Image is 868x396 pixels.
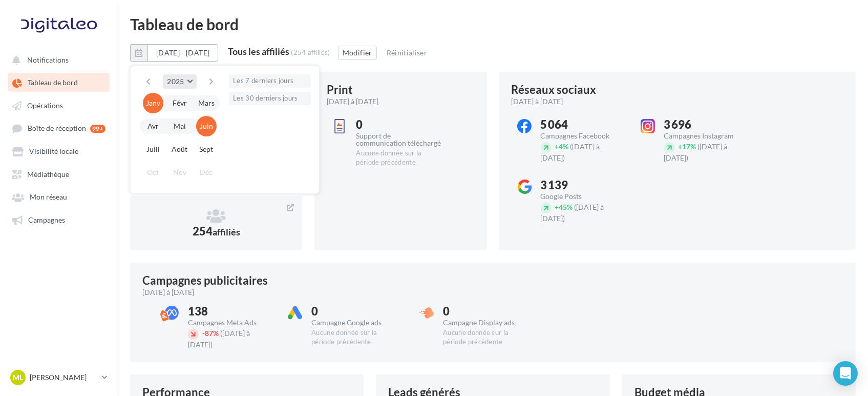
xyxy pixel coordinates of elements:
span: + [555,203,559,211]
div: Tableau de bord [130,16,856,32]
span: [DATE] à [DATE] [142,287,194,298]
span: 4% [555,142,569,151]
div: Open Intercom Messenger [833,361,858,386]
span: Tableau de bord [28,78,78,87]
div: 3 139 [541,180,626,191]
div: Campagnes Facebook [541,132,626,140]
button: Août [170,139,190,160]
div: Aucune donnée sur la période précédente [311,328,397,347]
span: Boîte de réception [28,124,86,133]
a: Opérations [6,96,112,114]
button: Nov [170,162,190,183]
div: 0 [311,306,397,317]
button: Déc [196,162,217,183]
button: Oct [143,162,163,183]
span: ([DATE] à [DATE]) [541,142,600,162]
div: 5 064 [541,119,626,130]
button: Mars [196,93,217,113]
span: - [202,329,205,338]
span: 254 [193,224,240,238]
a: Mon réseau [6,187,112,206]
button: [DATE] - [DATE] [147,44,218,62]
div: 0 [443,306,528,317]
div: Google Posts [541,193,626,200]
span: 45% [555,203,573,211]
button: Mai [170,116,190,136]
span: 2025 [167,77,184,86]
button: Modifier [338,46,377,60]
span: Campagnes [28,215,65,224]
span: + [555,142,559,151]
div: Réseaux sociaux [512,84,597,95]
div: Tous les affiliés [228,47,289,56]
a: Tableau de bord [6,73,112,91]
span: [DATE] à [DATE] [327,96,378,107]
div: Aucune donnée sur la période précédente [356,149,441,167]
button: Févr [170,93,190,113]
div: Campagnes Instagram [664,132,750,140]
a: Visibilité locale [6,142,112,160]
div: Aucune donnée sur la période précédente [443,328,528,347]
button: Juin [196,116,217,136]
div: Campagne Google ads [311,319,397,326]
div: 99+ [90,125,105,133]
button: Janv [143,93,163,113]
a: Boîte de réception 99+ [6,118,112,137]
a: Médiathèque [6,165,112,183]
span: ([DATE] à [DATE]) [541,203,604,223]
span: affiliés [213,226,240,237]
button: Avr [143,116,163,136]
span: Opérations [27,101,63,110]
button: Réinitialiser [383,47,432,59]
span: 87% [202,329,219,338]
p: [PERSON_NAME] [30,372,98,383]
a: Campagnes [6,210,112,229]
span: [DATE] à [DATE] [512,96,563,107]
span: Notifications [27,55,69,64]
button: Sept [196,139,217,160]
button: Les 7 derniers jours [229,74,311,88]
span: ([DATE] à [DATE]) [664,142,728,162]
div: 3 696 [664,119,750,130]
span: + [679,142,683,151]
div: Campagnes publicitaires [142,275,268,286]
button: 2025 [163,74,196,89]
div: Print [327,84,353,95]
button: Les 30 derniers jours [229,92,311,105]
button: Juill [143,139,163,160]
span: 17% [679,142,696,151]
button: [DATE] - [DATE] [130,44,218,62]
div: Campagne Display ads [443,319,528,326]
span: ML [13,372,23,383]
div: Support de communication téléchargé [356,132,441,147]
span: Médiathèque [27,170,69,179]
div: Campagnes Meta Ads [188,319,273,326]
a: ML [PERSON_NAME] [8,368,110,387]
span: Visibilité locale [29,147,78,156]
span: ([DATE] à [DATE]) [188,329,250,349]
div: 138 [188,306,273,317]
span: Mon réseau [30,193,67,202]
div: 0 [356,119,441,130]
div: (254 affiliés) [291,48,330,56]
button: Notifications [6,50,108,69]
